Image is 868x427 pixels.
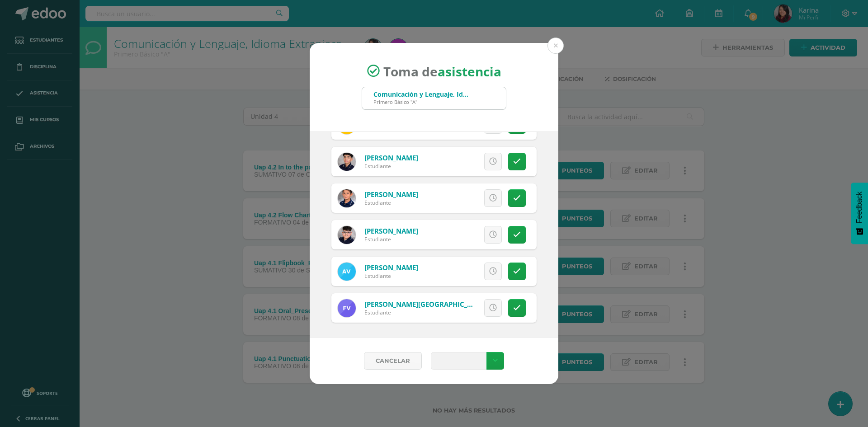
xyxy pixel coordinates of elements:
[338,299,356,317] img: 2ea0860ea40945aec9bfa993752cc4bf.png
[364,190,418,199] a: [PERSON_NAME]
[364,199,418,206] div: Estudiante
[362,87,506,109] input: Busca un grado o sección aquí...
[438,62,501,80] strong: asistencia
[851,183,868,244] button: Feedback - Mostrar encuesta
[364,352,422,370] a: Cancelar
[364,300,487,309] a: [PERSON_NAME][GEOGRAPHIC_DATA]
[431,352,486,370] button: Guardar
[364,153,418,162] a: [PERSON_NAME]
[364,309,473,316] div: Estudiante
[338,226,356,244] img: 379063ceb5c0e78f90969d8da51a3f6c.png
[338,153,356,171] img: d1267f17dc2bdf09d6adf676698de516.png
[338,263,356,281] img: c5369e29643bea3e3c186ec896df2534.png
[383,62,501,80] span: Toma de
[364,226,418,235] a: [PERSON_NAME]
[364,235,418,243] div: Estudiante
[364,263,418,272] a: [PERSON_NAME]
[547,38,564,54] button: Close (Esc)
[338,189,356,207] img: 4edbfb09ce3aacd13feb32966d3178a7.png
[364,162,418,170] div: Estudiante
[855,192,863,223] span: Feedback
[373,90,468,99] div: Comunicación y Lenguaje, Idioma Extranjero Inglés
[364,272,418,280] div: Estudiante
[373,99,468,105] div: Primero Básico "A"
